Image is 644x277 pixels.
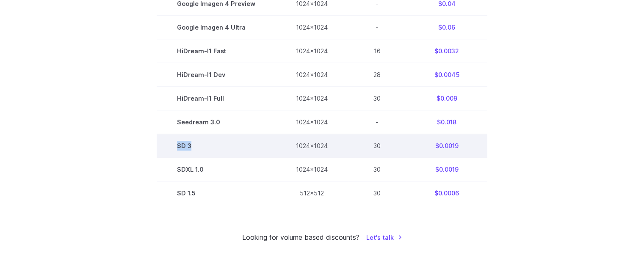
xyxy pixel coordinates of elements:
td: $0.0006 [406,181,487,205]
td: 1024x1024 [276,110,348,134]
td: 1024x1024 [276,63,348,87]
td: $0.0019 [406,134,487,158]
td: 1024x1024 [276,158,348,181]
td: - [348,16,406,39]
td: 1024x1024 [276,39,348,63]
td: - [348,110,406,134]
td: Google Imagen 4 Ultra [157,16,276,39]
td: 16 [348,39,406,63]
td: $0.0045 [406,63,487,87]
a: Let's talk [366,233,402,242]
td: 30 [348,87,406,110]
td: $0.0019 [406,158,487,181]
td: 1024x1024 [276,16,348,39]
td: $0.0032 [406,39,487,63]
td: 30 [348,158,406,181]
td: 1024x1024 [276,87,348,110]
td: SD 3 [157,134,276,158]
td: $0.009 [406,87,487,110]
td: HiDream-I1 Dev [157,63,276,87]
td: $0.018 [406,110,487,134]
td: 30 [348,181,406,205]
td: 512x512 [276,181,348,205]
td: $0.06 [406,16,487,39]
td: 28 [348,63,406,87]
td: Seedream 3.0 [157,110,276,134]
td: SDXL 1.0 [157,158,276,181]
td: HiDream-I1 Full [157,87,276,110]
small: Looking for volume based discounts? [242,232,359,243]
td: 30 [348,134,406,158]
td: HiDream-I1 Fast [157,39,276,63]
td: 1024x1024 [276,134,348,158]
td: SD 1.5 [157,181,276,205]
